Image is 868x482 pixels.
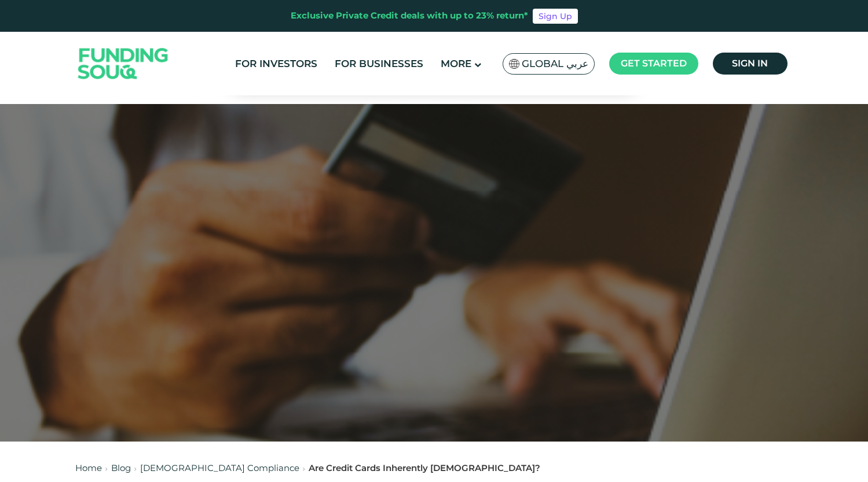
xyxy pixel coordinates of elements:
[509,59,519,69] img: SA Flag
[441,58,471,69] span: More
[621,58,687,69] span: Get started
[522,57,588,71] span: Global عربي
[232,54,320,73] a: For Investors
[309,462,540,475] div: Are Credit Cards Inherently [DEMOGRAPHIC_DATA]?
[332,54,426,73] a: For Businesses
[533,9,578,24] a: Sign Up
[291,9,528,23] div: Exclusive Private Credit deals with up to 23% return*
[75,462,102,473] a: Home
[713,53,788,75] a: Sign in
[67,35,180,93] img: Logo
[732,58,768,69] span: Sign in
[111,462,131,473] a: Blog
[140,462,299,473] a: [DEMOGRAPHIC_DATA] Compliance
